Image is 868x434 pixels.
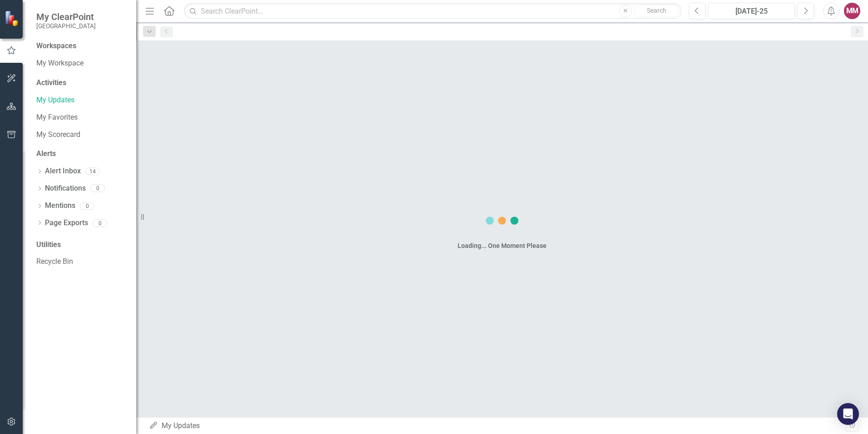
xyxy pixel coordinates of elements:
[837,403,859,425] div: Open Intercom Messenger
[36,149,127,159] div: Alerts
[458,241,547,250] div: Loading... One Moment Please
[45,183,86,194] a: Notifications
[36,112,127,123] a: My Favorites
[708,3,795,19] button: [DATE]-25
[80,202,94,210] div: 0
[45,166,81,177] a: Alert Inbox
[36,22,96,30] small: [GEOGRAPHIC_DATA]
[93,219,107,227] div: 0
[36,95,127,106] a: My Updates
[149,421,846,431] div: My Updates
[36,78,127,88] div: Activities
[36,58,127,69] a: My Workspace
[184,3,682,19] input: Search ClearPoint...
[711,6,792,17] div: [DATE]-25
[634,5,680,17] button: Search
[36,130,127,140] a: My Scorecard
[36,240,127,250] div: Utilities
[5,10,21,26] img: ClearPoint Strategy
[647,7,666,14] span: Search
[36,257,127,267] a: Recycle Bin
[45,201,75,211] a: Mentions
[36,11,96,22] span: My ClearPoint
[85,167,100,175] div: 14
[45,218,88,228] a: Page Exports
[36,41,76,51] div: Workspaces
[90,185,105,192] div: 0
[844,3,860,19] button: MM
